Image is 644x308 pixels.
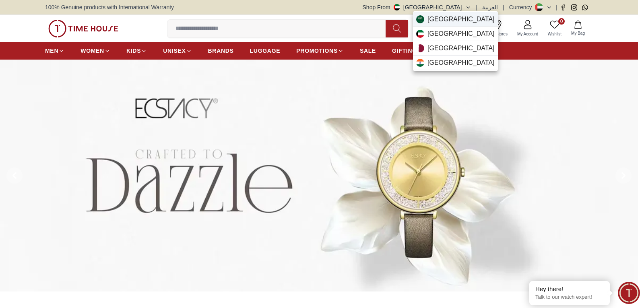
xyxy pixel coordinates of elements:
img: Qatar [416,44,424,52]
img: India [416,59,424,67]
p: Talk to our watch expert! [535,294,604,301]
img: Kuwait [416,30,424,38]
span: [GEOGRAPHIC_DATA] [427,14,495,24]
span: [GEOGRAPHIC_DATA] [427,43,495,53]
div: Chat Widget [618,282,640,304]
span: [GEOGRAPHIC_DATA] [427,29,495,39]
span: [GEOGRAPHIC_DATA] [427,58,495,68]
div: Hey there! [535,285,604,293]
img: Saudi Arabia [416,15,424,23]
